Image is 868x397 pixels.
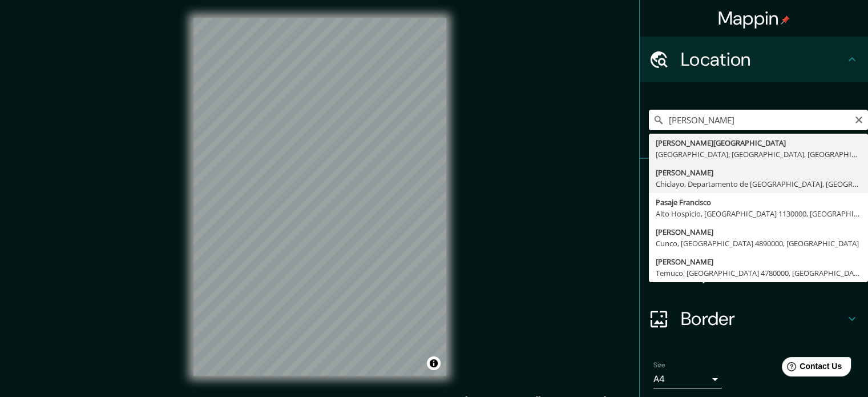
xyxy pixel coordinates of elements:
[656,238,861,249] div: Cunco, [GEOGRAPHIC_DATA] 4890000, [GEOGRAPHIC_DATA]
[656,208,861,219] div: Alto Hospicio, [GEOGRAPHIC_DATA] 1130000, [GEOGRAPHIC_DATA]
[640,159,868,204] div: Pins
[656,267,861,279] div: Temuco, [GEOGRAPHIC_DATA] 4780000, [GEOGRAPHIC_DATA]
[656,256,861,267] div: [PERSON_NAME]
[656,167,861,178] div: [PERSON_NAME]
[427,356,441,370] button: Toggle attribution
[656,149,861,160] div: [GEOGRAPHIC_DATA], [GEOGRAPHIC_DATA], [GEOGRAPHIC_DATA]
[656,226,861,238] div: [PERSON_NAME]
[653,370,722,388] div: A4
[718,7,790,30] h4: Mappin
[649,110,868,130] input: Pick your city or area
[781,15,790,25] img: pin-icon.png
[681,48,845,71] h4: Location
[656,137,861,149] div: [PERSON_NAME][GEOGRAPHIC_DATA]
[656,178,861,190] div: Chiclayo, Departamento de [GEOGRAPHIC_DATA], [GEOGRAPHIC_DATA]
[656,197,861,208] div: Pasaje Francisco
[653,360,665,370] label: Size
[766,352,855,384] iframe: Help widget launcher
[640,204,868,250] div: Style
[640,37,868,82] div: Location
[854,114,863,125] button: Clear
[681,262,845,284] h4: Layout
[640,296,868,342] div: Border
[681,307,845,330] h4: Border
[640,250,868,296] div: Layout
[193,18,446,376] canvas: Map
